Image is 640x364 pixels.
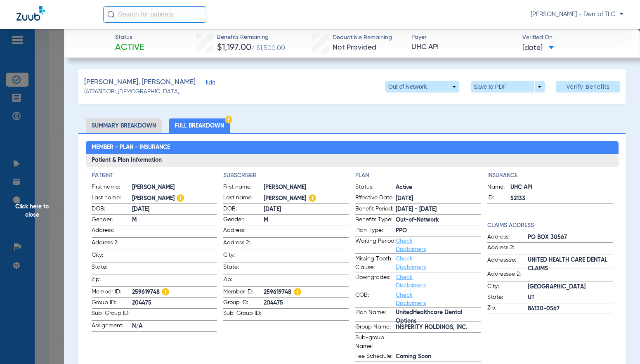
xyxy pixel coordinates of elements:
span: / $1,500.00 [251,45,285,52]
span: Downgrades: [355,273,396,290]
span: Address: [487,233,528,243]
span: Active [396,183,481,192]
img: Hazard [309,194,316,202]
span: City: [92,251,132,262]
span: PPO [396,227,481,235]
span: [DATE] [132,205,217,214]
span: $1,197.00 [217,43,251,52]
span: Plan Name: [355,308,396,321]
span: [GEOGRAPHIC_DATA] [528,283,613,291]
span: Verify Benefits [566,83,610,90]
span: Name: [487,183,510,193]
span: First name: [223,183,264,193]
span: UHC API [510,183,613,192]
span: Member ID: [223,288,264,298]
span: Verified On [522,33,626,42]
a: Check Disclaimers [396,274,426,288]
span: UHC API [411,42,515,52]
span: INSPERITY HOLDINGS, INC. [396,323,481,332]
span: Assignment: [92,321,132,331]
span: COB: [355,291,396,307]
span: Sub-group Name: [355,333,396,351]
span: Benefits Type: [355,215,396,225]
span: Status [115,33,144,42]
span: Sub-Group ID: [92,309,132,320]
h2: Member - Plan - Insurance [86,141,619,154]
span: Gender: [92,215,132,225]
span: City: [487,282,528,292]
span: Group ID: [92,298,132,308]
span: Missing Tooth Clause: [355,255,396,272]
span: Edit [206,80,213,87]
iframe: Chat Widget [599,324,640,364]
img: Hazard [177,194,184,202]
span: 259619748 [132,288,217,297]
span: Effective Date: [355,194,396,203]
span: Address: [223,226,264,237]
span: [DATE] [396,194,481,203]
span: DOB: [223,205,264,215]
h4: Plan [355,171,481,180]
span: Plan Type: [355,226,396,236]
input: Search for patients [103,6,206,23]
a: Check Disclaimers [396,256,426,270]
span: Payer [411,33,515,42]
span: 204475 [264,299,349,307]
button: Out of Network [385,81,459,92]
span: Group ID: [223,298,264,308]
span: [PERSON_NAME] [264,183,349,192]
span: M [264,216,349,225]
span: UT [528,293,613,302]
span: ID: [487,194,510,203]
span: DOB: [92,205,132,215]
span: (47263) DOB: [DEMOGRAPHIC_DATA] [84,87,179,96]
span: State: [92,263,132,274]
span: Address 2: [487,243,528,255]
span: Benefits Remaining [217,33,285,42]
h4: Patient [92,171,217,180]
span: N/A [132,322,217,331]
span: Zip: [223,275,264,286]
span: [PERSON_NAME], [PERSON_NAME] [84,77,196,87]
h4: Insurance [487,171,613,180]
button: Verify Benefits [556,81,620,92]
h4: Subscriber [223,171,349,180]
h4: Claims Address [487,221,613,230]
span: 84130-0567 [528,305,613,313]
span: Sub-Group ID: [223,309,264,320]
span: Member ID: [92,288,132,298]
span: Address: [92,226,132,237]
img: Zuub Logo [17,6,45,21]
span: Deductible Remaining [333,33,392,42]
a: Check Disclaimers [396,238,426,252]
span: [DATE] - [DATE] [396,205,481,214]
img: Hazard [294,288,301,295]
li: Summary Breakdown [86,118,162,133]
span: [PERSON_NAME] [132,183,217,192]
span: Last name: [92,194,132,203]
img: Hazard [162,288,169,295]
span: Zip: [92,275,132,286]
span: UnitedHealthcare Dental Options [396,313,481,321]
button: Save to PDF [471,81,545,92]
span: [PERSON_NAME] - Dental TLC [531,10,623,19]
span: Waiting Period: [355,237,396,253]
span: Address 2: [92,239,132,250]
span: M [132,216,217,225]
span: Gender: [223,215,264,225]
h3: Patient & Plan Information [86,154,619,167]
span: PO BOX 30567 [528,233,613,242]
span: City: [223,251,264,262]
span: Last name: [223,194,264,203]
span: Benefit Period: [355,205,396,215]
span: UNITED HEALTH CARE DENTAL CLAIMS [528,260,613,269]
a: Check Disclaimers [396,292,426,306]
span: Fee Schedule: [355,352,396,362]
span: First name: [92,183,132,193]
li: Full Breakdown [169,118,230,133]
img: Search Icon [107,11,115,18]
